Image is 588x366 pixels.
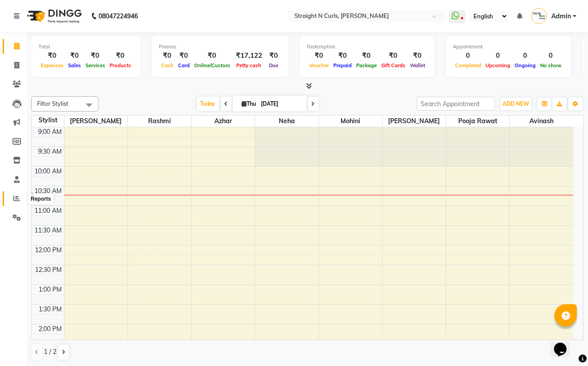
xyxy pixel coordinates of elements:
[331,62,354,69] span: Prepaid
[37,305,64,314] div: 1:30 PM
[503,100,529,107] span: ADD NEW
[354,51,379,61] div: ₹0
[83,51,107,61] div: ₹0
[33,167,64,176] div: 10:00 AM
[267,62,281,69] span: Due
[192,62,232,69] span: Online/Custom
[34,245,64,255] div: 12:00 PM
[483,51,512,61] div: 0
[38,43,133,51] div: Total
[232,51,266,61] div: ₹17,122
[453,51,483,61] div: 0
[159,62,176,69] span: Cash
[33,206,64,215] div: 11:00 AM
[192,51,232,61] div: ₹0
[37,324,64,334] div: 2:00 PM
[354,62,379,69] span: Package
[176,51,192,61] div: ₹0
[408,51,427,61] div: ₹0
[379,51,408,61] div: ₹0
[550,330,579,357] iframe: chat widget
[29,194,53,204] div: Reports
[331,51,354,61] div: ₹0
[510,116,573,127] span: Avinash
[32,116,64,125] div: Stylist
[307,43,427,51] div: Redemption
[37,127,64,137] div: 9:00 AM
[417,97,495,111] input: Search Appointment
[98,4,138,29] b: 08047224946
[37,147,64,156] div: 9:30 AM
[446,116,509,127] span: pooja rawat
[512,62,538,69] span: Ongoing
[66,62,83,69] span: Sales
[512,51,538,61] div: 0
[255,116,318,127] span: Neha
[33,226,64,235] div: 11:30 AM
[453,62,483,69] span: Completed
[128,116,191,127] span: Rashmi
[34,265,64,275] div: 12:30 PM
[37,285,64,294] div: 1:00 PM
[83,62,107,69] span: Services
[33,186,64,196] div: 10:30 AM
[107,51,133,61] div: ₹0
[408,62,427,69] span: Wallet
[319,116,382,127] span: Mohini
[551,12,571,21] span: Admin
[197,97,219,111] span: Today
[192,116,255,127] span: Azhar
[64,116,128,127] span: [PERSON_NAME]
[266,51,281,61] div: ₹0
[38,51,66,61] div: ₹0
[66,51,83,61] div: ₹0
[379,62,408,69] span: Gift Cards
[483,62,512,69] span: Upcoming
[383,116,446,127] span: [PERSON_NAME]
[538,51,564,61] div: 0
[500,98,531,110] button: ADD NEW
[23,4,84,29] img: logo
[37,100,68,107] span: Filter Stylist
[240,100,259,107] span: Thu
[176,62,192,69] span: Card
[159,51,176,61] div: ₹0
[38,62,66,69] span: Expenses
[307,51,331,61] div: ₹0
[453,43,564,51] div: Appointment
[307,62,331,69] span: Voucher
[234,62,264,69] span: Petty cash
[107,62,133,69] span: Products
[159,43,281,51] div: Finance
[259,97,303,111] input: 2025-09-04
[44,347,56,357] span: 1 / 2
[531,8,547,24] img: Admin
[538,62,564,69] span: No show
